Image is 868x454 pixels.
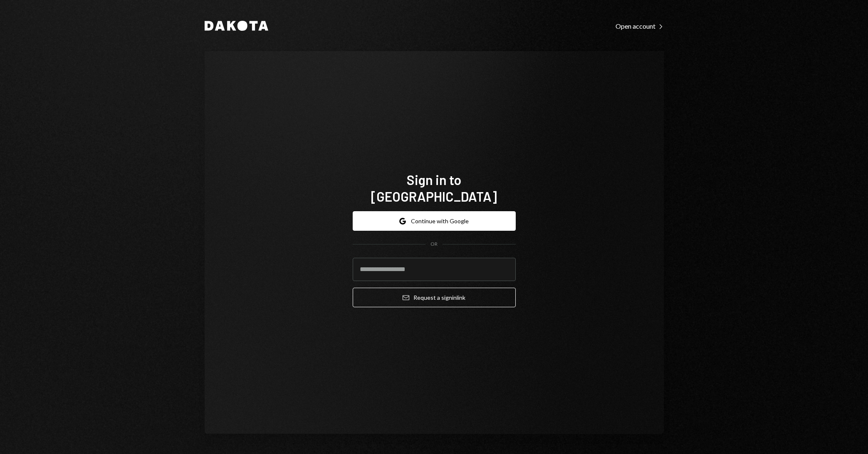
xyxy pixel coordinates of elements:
h1: Sign in to [GEOGRAPHIC_DATA] [353,171,516,205]
button: Continue with Google [353,211,516,231]
div: OR [430,241,438,248]
div: Open account [616,22,664,30]
button: Request a signinlink [353,288,516,307]
a: Open account [616,21,664,30]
